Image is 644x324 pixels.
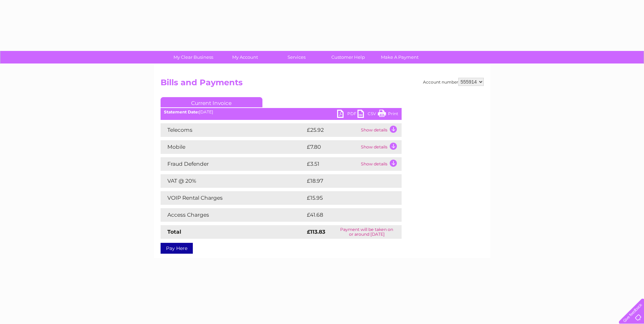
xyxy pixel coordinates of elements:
td: £25.92 [305,123,359,137]
td: £18.97 [305,174,387,188]
a: Current Invoice [161,97,262,107]
a: Make A Payment [372,51,428,64]
td: Mobile [161,140,305,154]
td: VAT @ 20% [161,174,305,188]
a: Services [269,51,325,64]
td: Access Charges [161,208,305,222]
td: VOIP Rental Charges [161,191,305,205]
td: £15.95 [305,191,387,205]
td: £7.80 [305,140,359,154]
td: Show details [359,140,402,154]
td: Show details [359,157,402,171]
strong: Total [167,229,181,235]
strong: £113.83 [307,229,325,235]
a: PDF [337,110,357,120]
td: Telecoms [161,123,305,137]
td: £41.68 [305,208,387,222]
div: [DATE] [161,110,402,114]
a: CSV [357,110,378,120]
td: £3.51 [305,157,359,171]
td: Show details [359,123,402,137]
td: Fraud Defender [161,157,305,171]
td: Payment will be taken on or around [DATE] [332,225,402,239]
div: Account number [423,78,484,86]
a: Customer Help [320,51,376,64]
a: Print [378,110,398,120]
h2: Bills and Payments [161,78,484,91]
b: Statement Date: [164,109,199,114]
a: My Clear Business [165,51,221,64]
a: My Account [217,51,273,64]
a: Pay Here [161,243,193,254]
